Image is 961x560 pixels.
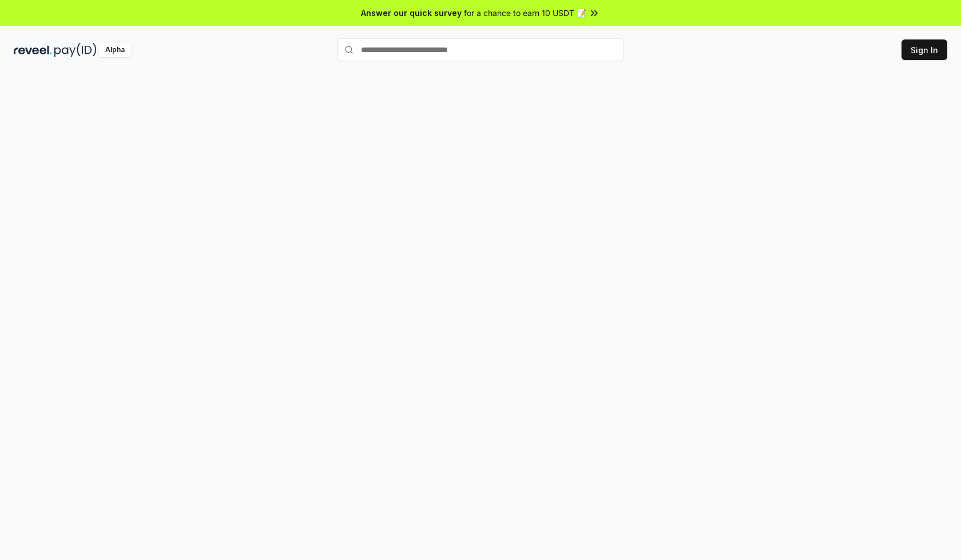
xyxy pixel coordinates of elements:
[14,43,52,57] img: reveel_dark
[361,7,462,19] span: Answer our quick survey
[99,43,131,57] div: Alpha
[902,39,947,60] button: Sign In
[464,7,586,19] span: for a chance to earn 10 USDT 📝
[54,43,97,57] img: pay_id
